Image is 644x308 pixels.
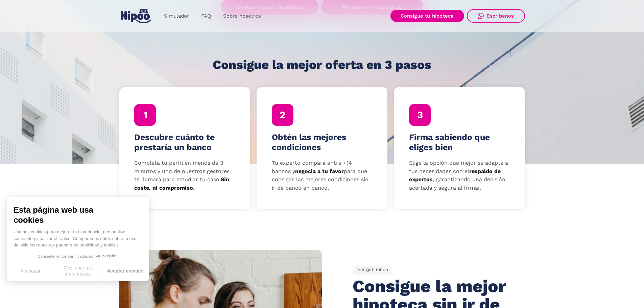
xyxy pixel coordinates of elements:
[272,159,373,192] p: Tu experto compara entre +14 bancos y para que consigas las mejores condiciones sin ir de banco e...
[134,159,235,192] p: Completa tu perfil en menos de 3 minutos y uno de nuestros gestores te llamará para estudiar tu c...
[409,132,510,152] h4: Firma sabiendo que eliges bien
[353,266,392,275] div: POR QUÉ HIPOO
[195,9,217,23] a: FAQ
[134,176,229,191] strong: Sin coste, ni compromiso.
[486,13,514,19] div: Escríbenos
[467,9,525,23] a: Escríbenos
[295,168,344,174] strong: negocia a tu favor
[409,159,510,192] p: Elige la opción que mejor se adapte a tus necesidades con el , garantizando una decisión acertada...
[272,132,373,152] h4: Obtén las mejores condiciones
[119,6,152,26] a: home
[390,10,464,22] a: Consigue tu hipoteca
[217,9,267,23] a: Sobre nosotros
[213,58,431,72] h1: Consigue la mejor oferta en 3 pasos
[134,132,235,152] h4: Descubre cuánto te prestaría un banco
[158,9,195,23] a: Simulador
